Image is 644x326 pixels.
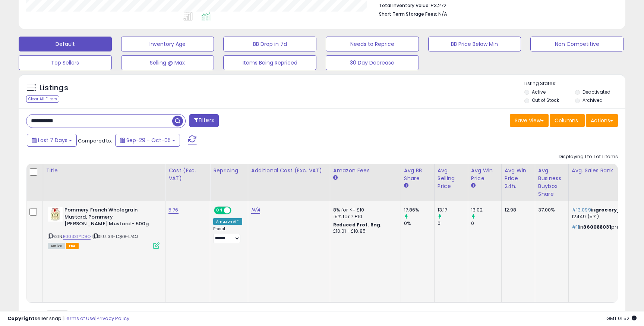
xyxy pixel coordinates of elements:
[404,220,434,227] div: 0%
[471,182,476,189] small: Avg Win Price.
[379,2,430,9] b: Total Inventory Value:
[40,83,68,93] h5: Listings
[213,218,242,225] div: Amazon AI *
[19,55,112,70] button: Top Sellers
[550,114,585,127] button: Columns
[333,207,395,213] div: 8% for <= £10
[538,207,563,213] div: 37.00%
[471,220,501,227] div: 0
[326,55,419,70] button: 30 Day Decrease
[251,206,260,214] a: N/A
[223,37,316,51] button: BB Drop in 7d
[438,220,468,227] div: 0
[583,223,611,231] span: 360088031
[471,167,498,182] div: Avg Win Price
[213,167,245,175] div: Repricing
[379,0,612,9] li: £3,272
[583,97,603,103] label: Archived
[326,37,419,51] button: Needs to Reprice
[215,207,224,214] span: ON
[333,228,395,235] div: £10.01 - £10.85
[606,315,637,322] span: 2025-10-13 01:52 GMT
[404,207,434,213] div: 17.86%
[48,207,160,248] div: ASIN:
[404,167,431,182] div: Avg BB Share
[66,243,79,249] span: FBA
[168,206,179,214] a: 5.76
[404,182,408,189] small: Avg BB Share.
[64,315,95,322] a: Terms of Use
[333,213,395,220] div: 15% for > £10
[78,137,112,144] span: Compared to:
[121,37,214,51] button: Inventory Age
[189,114,218,127] button: Filters
[97,315,129,322] a: Privacy Policy
[572,223,579,231] span: #11
[559,153,618,160] div: Displaying 1 to 1 of 1 items
[438,10,447,18] span: N/A
[121,55,214,70] button: Selling @ Max
[428,37,521,51] button: BB Price Below Min
[333,175,338,181] small: Amazon Fees.
[7,315,35,322] strong: Copyright
[48,243,65,249] span: All listings currently available for purchase on Amazon
[46,167,162,175] div: Title
[64,207,155,229] b: Pommery French Wholegrain Mustard, Pommery [PERSON_NAME] Mustard - 500g
[586,114,618,127] button: Actions
[92,233,138,239] span: | SKU: 36-LQ8B-LAOJ
[213,226,242,243] div: Preset:
[7,315,129,322] div: seller snap | |
[438,167,465,190] div: Avg Selling Price
[333,222,382,228] b: Reduced Prof. Rng.
[471,207,501,213] div: 13.02
[505,207,529,213] div: 12.98
[379,11,437,17] b: Short Term Storage Fees:
[530,37,624,51] button: Non Competitive
[223,55,316,70] button: Items Being Repriced
[19,37,112,51] button: Default
[505,167,532,190] div: Avg Win Price 24h.
[38,137,67,144] span: Last 7 Days
[230,207,242,214] span: OFF
[555,117,578,124] span: Columns
[48,207,63,222] img: 41BkChc1wwL._SL40_.jpg
[583,89,610,95] label: Deactivated
[26,95,59,103] div: Clear All Filters
[572,206,591,213] span: #13,099
[532,89,546,95] label: Active
[438,207,468,213] div: 13.17
[532,97,559,103] label: Out of Stock
[126,137,171,144] span: Sep-29 - Oct-05
[27,134,77,147] button: Last 7 Days
[63,233,91,240] a: B0033TYD9O
[115,134,180,147] button: Sep-29 - Oct-05
[251,167,327,175] div: Additional Cost (Exc. VAT)
[538,167,565,198] div: Avg. Business Buybox Share
[524,80,625,87] p: Listing States:
[168,167,207,182] div: Cost (Exc. VAT)
[333,167,398,175] div: Amazon Fees
[510,114,549,127] button: Save View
